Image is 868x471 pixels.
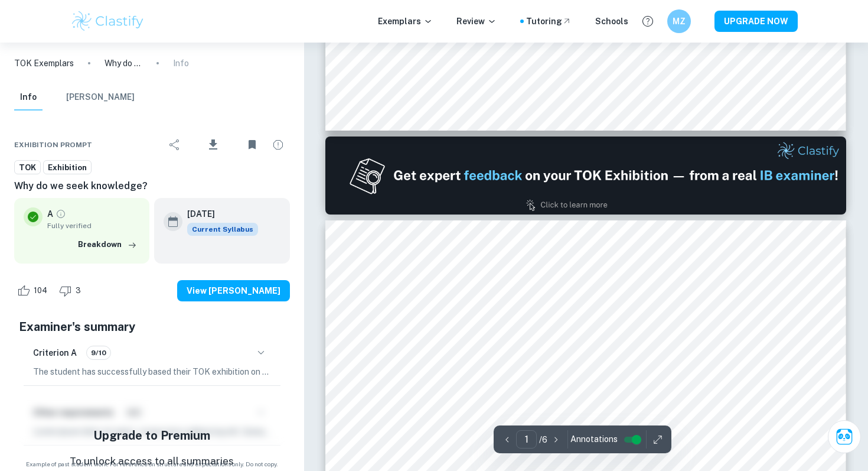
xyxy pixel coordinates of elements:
[595,15,628,28] a: Schools
[19,318,285,336] h5: Examiner's summary
[70,9,145,33] img: Clastify logo
[177,280,290,301] button: View [PERSON_NAME]
[828,420,861,453] button: Ask Clai
[570,433,618,446] span: Annotations
[14,460,290,469] span: Example of past student work. For reference on structure and expectations only. Do not copy.
[638,11,658,31] button: Help and Feedback
[33,365,271,378] p: The student has successfully based their TOK exhibition on one of the 35 prompts released by the ...
[56,281,87,300] div: Dislike
[240,133,264,157] div: Unbookmark
[70,454,234,469] p: To unlock access to all summaries
[75,236,140,254] button: Breakdown
[93,427,210,444] h5: Upgrade to Premium
[47,220,140,231] span: Fully verified
[14,160,41,175] a: TOK
[105,57,142,70] p: Why do we seek knowledge?
[14,179,290,193] h6: Why do we seek knowledge?
[44,162,91,174] span: Exhibition
[187,223,258,236] span: Current Syllabus
[539,433,547,446] p: / 6
[87,347,110,358] span: 9/10
[325,137,846,215] img: Ad
[69,285,87,297] span: 3
[43,160,92,175] a: Exhibition
[14,139,92,150] span: Exhibition Prompt
[673,15,686,28] h6: MZ
[667,9,691,33] button: MZ
[47,207,53,220] p: A
[187,223,258,236] div: This exemplar is based on the current syllabus. Feel free to refer to it for inspiration/ideas wh...
[56,209,66,219] a: Grade fully verified
[27,285,54,297] span: 104
[189,129,238,160] div: Download
[163,133,187,157] div: Share
[14,57,74,70] a: TOK Exemplars
[173,57,189,70] p: Info
[14,281,54,300] div: Like
[526,15,572,28] a: Tutoring
[33,346,77,359] h6: Criterion A
[14,85,43,111] button: Info
[15,162,40,174] span: TOK
[456,15,497,28] p: Review
[378,15,433,28] p: Exemplars
[266,133,290,157] div: Report issue
[714,11,798,32] button: UPGRADE NOW
[187,207,249,220] h6: [DATE]
[66,85,135,111] button: [PERSON_NAME]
